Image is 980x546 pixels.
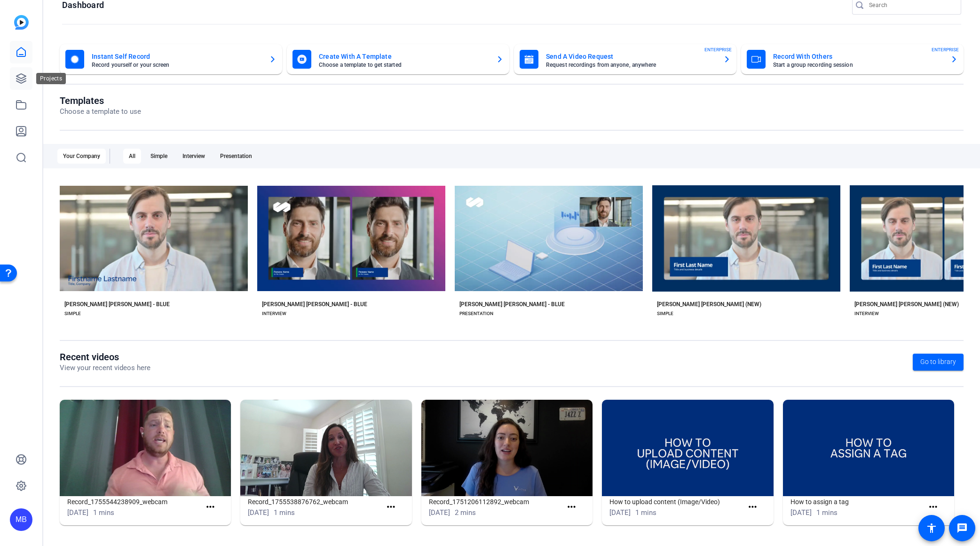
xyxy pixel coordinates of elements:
[262,301,367,308] div: [PERSON_NAME] [PERSON_NAME] - BLUE
[385,501,397,513] mat-icon: more_horiz
[704,46,732,53] span: ENTERPRISE
[783,400,954,496] img: How to assign a tag
[926,522,937,534] mat-icon: accessibility
[609,508,631,517] span: [DATE]
[602,400,773,496] img: How to upload content (Image/Video)
[205,501,216,513] mat-icon: more_horiz
[248,508,269,517] span: [DATE]
[57,149,106,164] div: Your Company
[854,310,879,317] div: INTERVIEW
[429,496,562,507] h1: Record_1751206112892_webcam
[60,363,150,373] p: View your recent videos here
[60,400,231,496] img: Record_1755544238909_webcam
[609,496,743,507] h1: How to upload content (Image/Video)
[790,508,812,517] span: [DATE]
[546,51,716,62] mat-card-title: Send A Video Request
[455,508,476,517] span: 2 mins
[459,301,565,308] div: [PERSON_NAME] [PERSON_NAME] - BLUE
[913,354,964,371] a: Go to library
[657,301,761,308] div: [PERSON_NAME] [PERSON_NAME] (NEW)
[287,44,509,74] button: Create With A TemplateChoose a template to get started
[920,357,956,367] span: Go to library
[773,62,943,68] mat-card-subtitle: Start a group recording session
[741,44,964,74] button: Record With OthersStart a group recording sessionENTERPRISE
[60,44,282,74] button: Instant Self RecordRecord yourself or your screen
[790,496,924,507] h1: How to assign a tag
[214,149,258,164] div: Presentation
[459,310,493,317] div: PRESENTATION
[546,62,716,68] mat-card-subtitle: Request recordings from anyone, anywhere
[60,351,150,363] h1: Recent videos
[854,301,959,308] div: [PERSON_NAME] [PERSON_NAME] (NEW)
[10,508,32,531] div: MB
[36,73,66,84] div: Projects
[67,496,201,507] h1: Record_1755544238909_webcam
[956,522,968,534] mat-icon: message
[635,508,656,517] span: 1 mins
[262,310,286,317] div: INTERVIEW
[64,301,170,308] div: [PERSON_NAME] [PERSON_NAME] - BLUE
[240,400,411,496] img: Record_1755538876762_webcam
[421,400,593,496] img: Record_1751206112892_webcam
[92,51,261,62] mat-card-title: Instant Self Record
[927,501,939,513] mat-icon: more_horiz
[14,15,29,30] img: blue-gradient.svg
[145,149,173,164] div: Simple
[93,508,114,517] span: 1 mins
[773,51,943,62] mat-card-title: Record With Others
[60,95,141,106] h1: Templates
[816,508,838,517] span: 1 mins
[123,149,141,164] div: All
[319,51,489,62] mat-card-title: Create With A Template
[274,508,295,517] span: 1 mins
[248,496,381,507] h1: Record_1755538876762_webcam
[64,310,81,317] div: SIMPLE
[60,106,141,117] p: Choose a template to use
[657,310,673,317] div: SIMPLE
[566,501,577,513] mat-icon: more_horiz
[514,44,736,74] button: Send A Video RequestRequest recordings from anyone, anywhereENTERPRISE
[747,501,759,513] mat-icon: more_horiz
[932,46,959,53] span: ENTERPRISE
[67,508,88,517] span: [DATE]
[92,62,261,68] mat-card-subtitle: Record yourself or your screen
[429,508,450,517] span: [DATE]
[177,149,211,164] div: Interview
[319,62,489,68] mat-card-subtitle: Choose a template to get started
